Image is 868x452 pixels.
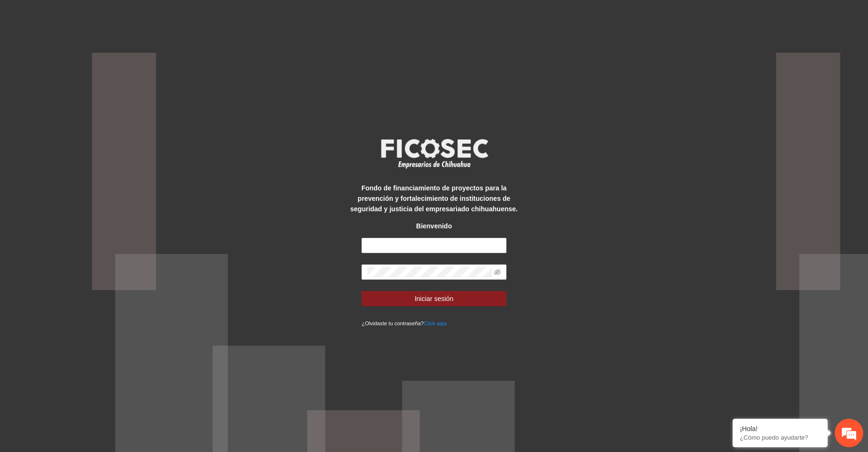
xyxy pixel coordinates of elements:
[740,434,820,441] p: ¿Cómo puedo ayudarte?
[362,291,506,306] button: Iniciar sesión
[362,320,447,326] small: ¿Olvidaste tu contraseña?
[375,136,494,171] img: logo
[740,425,820,433] div: ¡Hola!
[416,222,452,230] strong: Bienvenido
[424,320,447,326] a: Click aqui
[494,269,501,275] span: eye-invisible
[415,293,454,304] span: Iniciar sesión
[350,184,517,213] strong: Fondo de financiamiento de proyectos para la prevención y fortalecimiento de instituciones de seg...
